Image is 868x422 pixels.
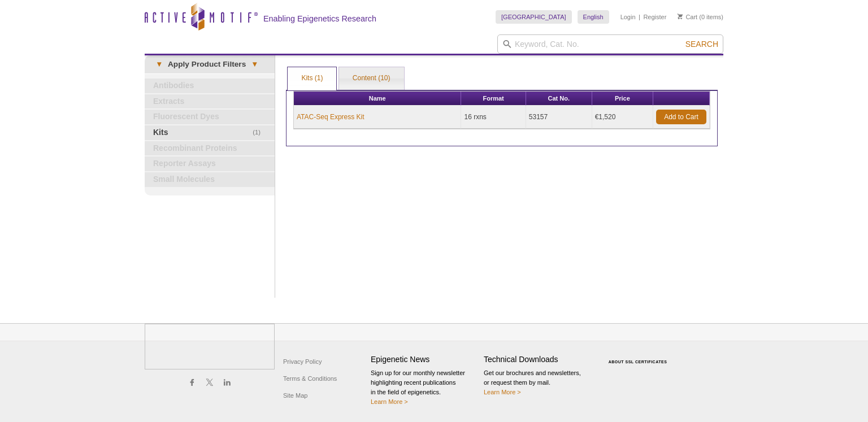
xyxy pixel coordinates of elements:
[145,79,275,93] a: Antibodies
[371,398,408,405] a: Learn More >
[678,14,683,19] img: Your Cart
[643,13,666,21] a: Register
[461,92,526,106] th: Format
[150,59,168,69] span: ▾
[339,67,404,90] a: Content (10)
[280,370,340,387] a: Terms & Conditions
[496,10,572,24] a: [GEOGRAPHIC_DATA]
[526,106,592,129] td: 53157
[145,125,275,140] a: (1)Kits
[526,92,592,106] th: Cat No.
[678,13,697,21] a: Cart
[592,106,653,129] td: €1,520
[145,55,275,73] a: ▾Apply Product Filters▾
[656,110,706,124] a: Add to Cart
[246,59,263,69] span: ▾
[639,10,640,24] li: |
[145,141,275,156] a: Recombinant Proteins
[497,34,723,54] input: Keyword, Cat. No.
[371,355,478,364] h4: Epigenetic News
[682,39,722,49] button: Search
[294,92,461,106] th: Name
[685,40,718,49] span: Search
[263,14,376,24] h2: Enabling Epigenetics Research
[597,343,682,368] table: Click to Verify - This site chose Symantec SSL for secure e-commerce and confidential communicati...
[484,368,591,397] p: Get our brochures and newsletters, or request them by mail.
[484,389,521,395] a: Learn More >
[609,360,667,364] a: ABOUT SSL CERTIFICATES
[280,353,324,370] a: Privacy Policy
[578,10,609,24] a: English
[145,172,275,187] a: Small Molecules
[461,106,526,129] td: 16 rxns
[280,387,310,404] a: Site Map
[288,67,336,90] a: Kits (1)
[297,112,364,122] a: ATAC-Seq Express Kit
[145,94,275,109] a: Extracts
[484,355,591,364] h4: Technical Downloads
[145,110,275,124] a: Fluorescent Dyes
[620,13,636,21] a: Login
[253,125,267,140] span: (1)
[592,92,653,106] th: Price
[678,10,723,24] li: (0 items)
[145,324,275,369] img: Active Motif,
[371,368,478,407] p: Sign up for our monthly newsletter highlighting recent publications in the field of epigenetics.
[145,156,275,171] a: Reporter Assays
